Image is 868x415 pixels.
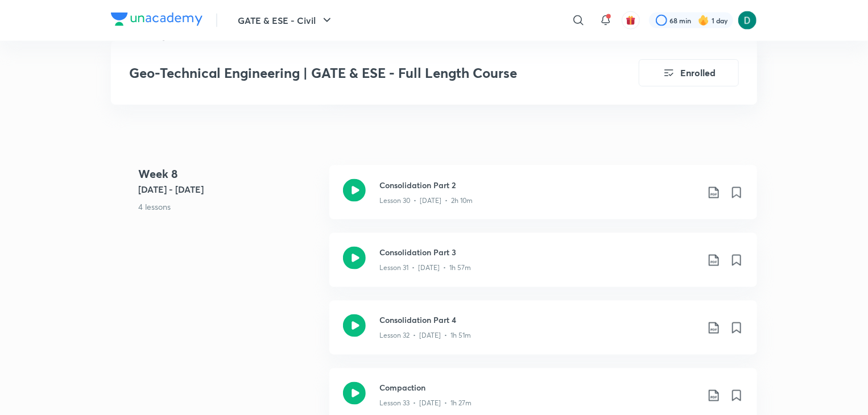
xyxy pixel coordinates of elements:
[138,201,320,213] p: 4 lessons
[329,233,757,301] a: Consolidation Part 3Lesson 31 • [DATE] • 1h 57m
[379,314,698,326] h3: Consolidation Part 4
[329,165,757,233] a: Consolidation Part 2Lesson 30 • [DATE] • 2h 10m
[329,301,757,368] a: Consolidation Part 4Lesson 32 • [DATE] • 1h 51m
[111,13,202,29] a: Company Logo
[738,11,757,30] img: Diksha Mishra
[622,11,640,30] button: avatar
[379,399,472,409] p: Lesson 33 • [DATE] • 1h 27m
[379,331,471,341] p: Lesson 32 • [DATE] • 1h 51m
[698,15,709,26] img: streak
[111,13,202,26] img: Company Logo
[379,382,698,394] h3: Compaction
[231,9,341,32] button: GATE & ESE - Civil
[379,247,698,259] h3: Consolidation Part 3
[379,196,473,206] p: Lesson 30 • [DATE] • 2h 10m
[379,179,698,191] h3: Consolidation Part 2
[138,165,320,182] h4: Week 8
[639,59,739,86] button: Enrolled
[138,182,320,196] h5: [DATE] - [DATE]
[626,15,636,26] img: avatar
[379,263,471,273] p: Lesson 31 • [DATE] • 1h 57m
[129,65,574,81] h3: Geo-Technical Engineering | GATE & ESE - Full Length Course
